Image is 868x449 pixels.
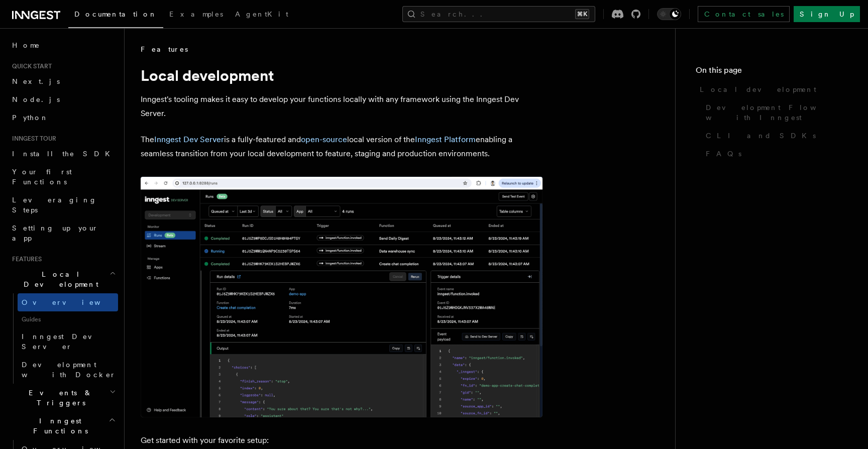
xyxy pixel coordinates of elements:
[12,196,97,214] span: Leveraging Steps
[12,224,98,242] span: Setting up your app
[301,135,347,144] a: open-source
[8,90,118,108] a: Node.js
[229,3,294,27] a: AgentKit
[575,9,589,19] kbd: ⌘K
[8,255,42,263] span: Features
[8,219,118,247] a: Setting up your app
[8,293,118,384] div: Local Development
[702,98,848,127] a: Development Flow with Inngest
[8,62,52,70] span: Quick start
[22,332,107,351] span: Inngest Dev Server
[18,327,118,356] a: Inngest Dev Server
[8,412,118,440] button: Inngest Functions
[12,114,49,122] span: Python
[700,84,816,94] span: Local development
[169,10,223,18] span: Examples
[12,168,72,186] span: Your first Functions
[696,64,848,80] h4: On this page
[18,293,118,311] a: Overview
[8,388,110,408] span: Events & Triggers
[706,131,816,141] span: CLI and SDKs
[698,6,790,22] a: Contact sales
[22,298,125,306] span: Overview
[402,6,595,22] button: Search...⌘K
[8,108,118,127] a: Python
[12,77,60,85] span: Next.js
[8,135,56,143] span: Inngest tour
[415,135,476,144] a: Inngest Platform
[141,92,542,121] p: Inngest's tooling makes it easy to develop your functions locally with any framework using the In...
[706,102,848,123] span: Development Flow with Inngest
[141,44,188,54] span: Features
[141,66,542,84] h1: Local development
[163,3,229,27] a: Examples
[8,269,110,289] span: Local Development
[8,265,118,293] button: Local Development
[8,72,118,90] a: Next.js
[8,145,118,163] a: Install the SDK
[8,384,118,412] button: Events & Triggers
[8,416,108,436] span: Inngest Functions
[141,177,542,417] img: The Inngest Dev Server on the Functions page
[706,149,741,159] span: FAQs
[696,80,848,98] a: Local development
[702,145,848,163] a: FAQs
[141,133,542,161] p: The is a fully-featured and local version of the enabling a seamless transition from your local d...
[18,311,118,327] span: Guides
[235,10,288,18] span: AgentKit
[141,433,542,447] p: Get started with your favorite setup:
[12,40,40,50] span: Home
[68,3,163,28] a: Documentation
[154,135,224,144] a: Inngest Dev Server
[12,150,116,158] span: Install the SDK
[657,8,681,20] button: Toggle dark mode
[22,361,116,379] span: Development with Docker
[702,127,848,145] a: CLI and SDKs
[8,163,118,191] a: Your first Functions
[8,36,118,54] a: Home
[12,95,60,103] span: Node.js
[8,191,118,219] a: Leveraging Steps
[794,6,860,22] a: Sign Up
[18,356,118,384] a: Development with Docker
[74,10,157,18] span: Documentation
